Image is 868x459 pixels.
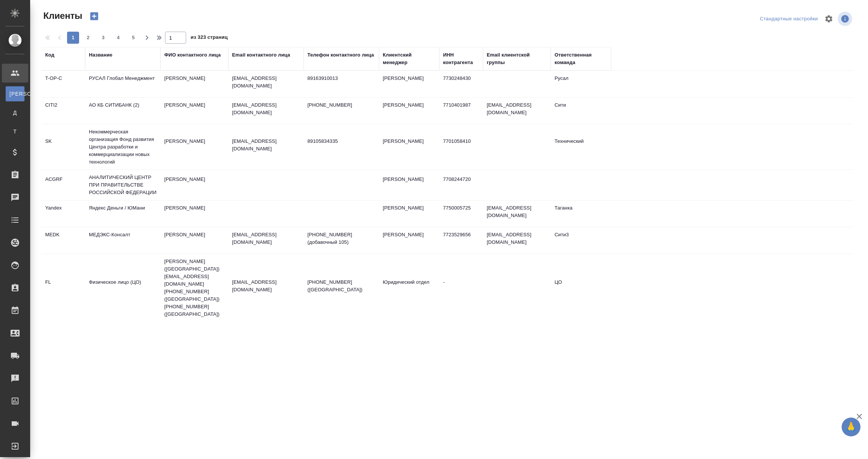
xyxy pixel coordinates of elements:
[232,278,300,294] p: [EMAIL_ADDRESS][DOMAIN_NAME]
[379,172,439,198] td: [PERSON_NAME]
[232,231,300,246] p: [EMAIL_ADDRESS][DOMAIN_NAME]
[439,227,483,254] td: 7723529656
[483,200,551,227] td: [EMAIL_ADDRESS][DOMAIN_NAME]
[160,200,228,227] td: [PERSON_NAME]
[487,51,547,66] div: Email клиентской группы
[379,98,439,124] td: [PERSON_NAME]
[82,32,94,44] button: 2
[85,124,160,170] td: Некоммерческая организация Фонд развития Центра разработки и коммерциализации новых технологий
[97,32,109,44] button: 3
[439,71,483,97] td: 7730248430
[758,13,820,25] div: split button
[379,71,439,97] td: [PERSON_NAME]
[439,98,483,124] td: 7710401987
[307,278,375,294] p: [PHONE_NUMBER] ([GEOGRAPHIC_DATA])
[41,134,85,160] td: SK
[127,32,139,44] button: 5
[97,34,109,41] span: 3
[439,172,483,198] td: 7708244720
[85,10,103,23] button: Создать
[379,134,439,160] td: [PERSON_NAME]
[443,51,479,66] div: ИНН контрагента
[6,86,24,101] a: [PERSON_NAME]
[307,101,375,109] p: [PHONE_NUMBER]
[160,71,228,97] td: [PERSON_NAME]
[551,200,611,227] td: Таганка
[45,51,54,59] div: Код
[439,275,483,301] td: -
[307,75,375,82] p: 89163910013
[85,200,160,227] td: Яндекс Деньги / ЮМани
[232,101,300,116] p: [EMAIL_ADDRESS][DOMAIN_NAME]
[551,275,611,301] td: ЦО
[82,34,94,41] span: 2
[6,124,24,139] a: Т
[160,134,228,160] td: [PERSON_NAME]
[160,172,228,198] td: [PERSON_NAME]
[439,134,483,160] td: 7701058410
[820,10,838,28] span: Настроить таблицу
[845,419,857,435] span: 🙏
[85,98,160,124] td: АО КБ СИТИБАНК (2)
[439,200,483,227] td: 7750005725
[41,98,85,124] td: CITI2
[9,128,21,135] span: Т
[307,51,374,59] div: Телефон контактного лица
[551,71,611,97] td: Русал
[112,34,124,41] span: 4
[383,51,436,66] div: Клиентский менеджер
[191,33,228,44] span: из 323 страниц
[160,254,228,322] td: [PERSON_NAME] ([GEOGRAPHIC_DATA]) [EMAIL_ADDRESS][DOMAIN_NAME] [PHONE_NUMBER] ([GEOGRAPHIC_DATA])...
[379,227,439,254] td: [PERSON_NAME]
[379,200,439,227] td: [PERSON_NAME]
[41,172,85,198] td: ACGRF
[232,51,290,59] div: Email контактного лица
[127,34,139,41] span: 5
[307,231,375,246] p: [PHONE_NUMBER] (добавочный 105)
[41,71,85,97] td: T-OP-C
[483,98,551,124] td: [EMAIL_ADDRESS][DOMAIN_NAME]
[379,275,439,301] td: Юридический отдел
[112,32,124,44] button: 4
[164,51,221,59] div: ФИО контактного лица
[41,10,82,22] span: Клиенты
[160,227,228,254] td: [PERSON_NAME]
[85,170,160,200] td: АНАЛИТИЧЕСКИЙ ЦЕНТР ПРИ ПРАВИТЕЛЬСТВЕ РОССИЙСКОЙ ФЕДЕРАЦИИ
[551,98,611,124] td: Сити
[232,138,300,153] p: [EMAIL_ADDRESS][DOMAIN_NAME]
[232,75,300,90] p: [EMAIL_ADDRESS][DOMAIN_NAME]
[9,90,21,98] span: [PERSON_NAME]
[160,98,228,124] td: [PERSON_NAME]
[483,227,551,254] td: [EMAIL_ADDRESS][DOMAIN_NAME]
[41,275,85,301] td: FL
[555,51,607,66] div: Ответственная команда
[6,105,24,120] a: Д
[41,200,85,227] td: Yandex
[9,109,21,116] span: Д
[551,134,611,160] td: Технический
[41,227,85,254] td: MEDK
[307,138,375,145] p: 89105834335
[85,227,160,254] td: МЕДЭКС-Консалт
[838,12,854,26] span: Посмотреть информацию
[85,275,160,301] td: Физическое лицо (ЦО)
[842,418,860,436] button: 🙏
[89,51,112,59] div: Название
[551,227,611,254] td: Сити3
[85,71,160,97] td: РУСАЛ Глобал Менеджмент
